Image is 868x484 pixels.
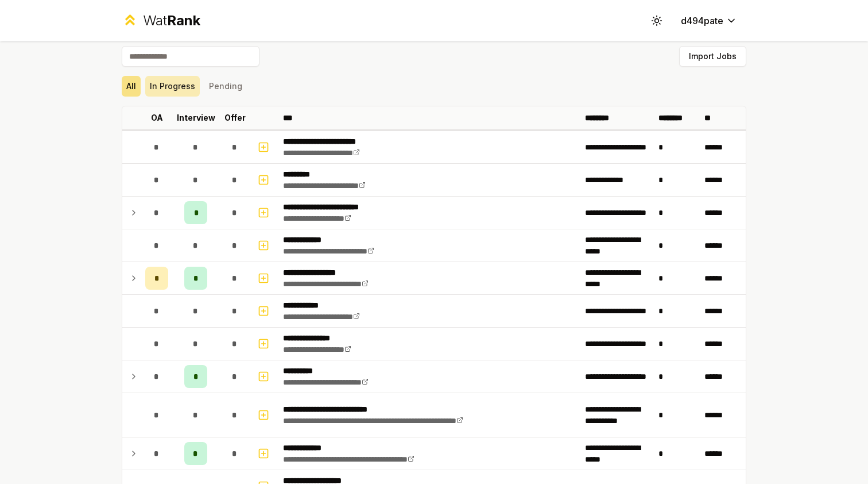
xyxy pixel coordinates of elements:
button: Pending [204,76,247,97]
p: Interview [177,112,215,124]
span: d494pate [681,14,723,28]
p: OA [151,112,163,124]
button: All [122,76,141,97]
div: Wat [143,11,200,30]
a: WatRank [122,11,200,30]
button: Import Jobs [679,46,746,67]
button: d494pate [672,10,746,31]
button: In Progress [145,76,200,97]
span: Rank [167,12,200,29]
p: Offer [224,112,246,124]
